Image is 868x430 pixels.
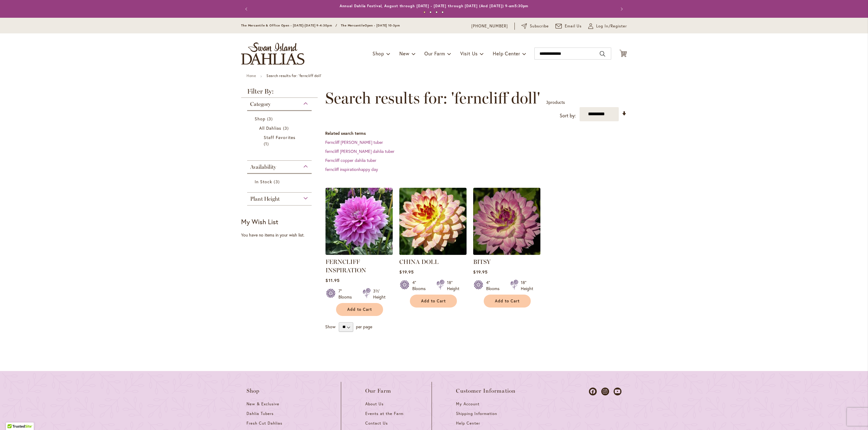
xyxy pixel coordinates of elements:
[247,411,274,416] span: Dahlia Tubers
[365,411,403,416] span: Events at the Farm
[399,258,439,265] a: CHINA DOLL
[473,269,487,275] span: $19.95
[283,125,290,131] span: 3
[424,50,445,57] span: Our Farm
[486,280,503,292] div: 4" Blooms
[546,97,565,107] p: products
[565,23,582,29] span: Email Us
[456,401,480,407] span: My Account
[399,50,409,57] span: New
[259,125,281,131] span: All Dahlias
[614,388,621,395] a: Dahlias on Youtube
[241,232,322,238] div: You have no items in your wish list.
[495,299,520,304] span: Add to Cart
[447,280,459,292] div: 18" Height
[264,135,295,140] span: Staff Favorites
[373,288,385,300] div: 3½' Height
[521,23,549,29] a: Subscribe
[473,258,491,265] a: BITSY
[399,188,467,255] img: CHINA DOLL
[250,101,271,107] span: Category
[255,116,266,122] span: Shop
[259,125,301,131] a: All Dahlias
[250,164,276,170] span: Availability
[410,295,457,308] button: Add to Cart
[521,280,533,292] div: 18" Height
[596,23,627,29] span: Log In/Register
[247,401,279,407] span: New & Exclusive
[264,134,297,147] a: Staff Favorites
[336,303,383,316] button: Add to Cart
[325,258,366,274] a: FERNCLIFF INSPIRATION
[250,196,280,202] span: Plant Height
[325,148,395,154] a: ferncliff [PERSON_NAME] dahlia tuber
[338,288,355,300] div: 7" Blooms
[241,23,365,27] span: The Mercantile & Office Open - [DATE]-[DATE] 9-4:30pm / The Mercantile
[255,179,272,184] span: In Stock
[493,50,520,57] span: Help Center
[560,110,576,121] label: Sort by:
[325,250,393,256] a: Ferncliff Inspiration
[588,23,627,29] a: Log In/Register
[456,421,480,426] span: Help Center
[601,388,609,395] a: Dahlias on Instagram
[325,130,627,136] dt: Related search terms
[365,421,388,426] span: Contact Us
[325,166,378,172] a: ferncliff inspirationhappy day
[555,23,582,29] a: Email Us
[264,141,270,147] span: 1
[473,250,540,256] a: BITSY
[429,11,432,13] button: 2 of 4
[399,250,467,256] a: CHINA DOLL
[241,42,304,65] a: store logo
[412,280,429,292] div: 4" Blooms
[615,3,627,15] button: Next
[530,23,549,29] span: Subscribe
[325,277,339,283] span: $11.95
[325,323,335,329] span: Show
[456,388,516,394] span: Customer Information
[266,73,322,78] strong: Search results for: 'ferncliff doll'
[247,388,260,394] span: Shop
[356,323,372,329] span: per page
[267,116,274,122] span: 3
[241,3,253,15] button: Previous
[589,388,597,395] a: Dahlias on Facebook
[473,188,540,255] img: BITSY
[373,50,384,57] span: Shop
[255,178,306,185] a: In Stock 3
[460,50,478,57] span: Visit Us
[241,88,318,98] strong: Filter By:
[347,307,372,312] span: Add to Cart
[325,188,393,255] img: Ferncliff Inspiration
[241,217,278,226] strong: My Wish List
[456,411,497,416] span: Shipping Information
[399,269,414,275] span: $19.95
[365,23,400,27] span: Open - [DATE] 10-3pm
[325,139,383,145] a: Ferncliff [PERSON_NAME] tuber
[546,99,549,105] span: 3
[365,388,391,394] span: Our Farm
[365,401,384,407] span: About Us
[442,11,444,13] button: 4 of 4
[274,178,281,185] span: 3
[471,23,508,29] a: [PHONE_NUMBER]
[325,89,540,107] span: Search results for: 'ferncliff doll'
[247,421,282,426] span: Fresh Cut Dahlias
[421,299,446,304] span: Add to Cart
[340,4,529,8] a: Annual Dahlia Festival, August through [DATE] - [DATE] through [DATE] (And [DATE]) 9-am5:30pm
[436,11,438,13] button: 3 of 4
[423,11,426,13] button: 1 of 4
[255,116,306,122] a: Shop
[247,73,256,78] a: Home
[325,157,376,163] a: Ferncliff copper dahlia tuber
[484,295,531,308] button: Add to Cart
